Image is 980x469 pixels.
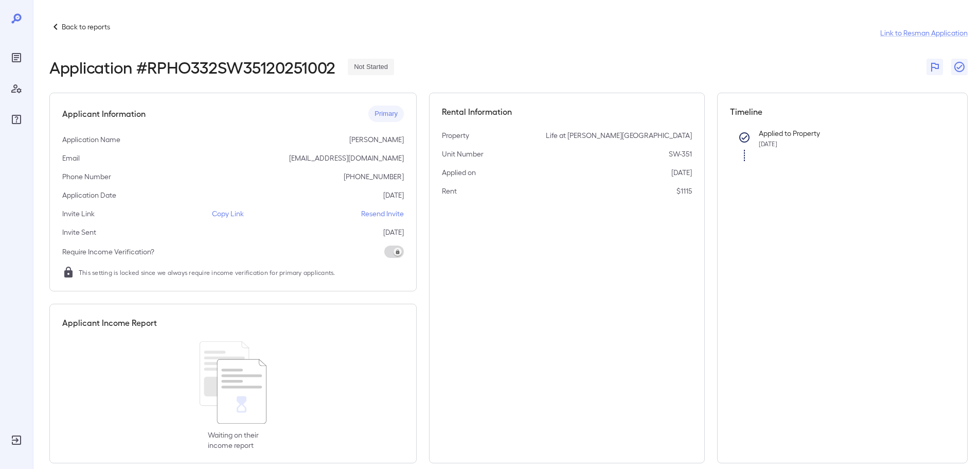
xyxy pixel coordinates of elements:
p: Application Date [62,190,116,200]
a: Link to Resman Application [880,28,968,38]
h5: Rental Information [442,106,692,118]
p: [DATE] [671,167,692,178]
p: Unit Number [442,149,484,159]
p: Property [442,130,469,141]
p: Resend Invite [361,209,404,219]
p: Waiting on their income report [208,430,259,450]
div: Log Out [8,432,25,448]
span: [DATE] [759,140,777,147]
div: Reports [8,49,25,66]
div: FAQ [8,111,25,128]
p: Back to reports [62,22,110,32]
p: Email [62,153,80,163]
p: Require Income Verification? [62,247,154,257]
p: Application Name [62,134,120,145]
p: [DATE] [383,190,404,200]
h5: Applicant Information [62,108,146,120]
p: [DATE] [383,227,404,237]
p: Applied to Property [759,128,939,138]
h5: Applicant Income Report [62,317,157,329]
p: Phone Number [62,171,111,182]
p: [PERSON_NAME] [349,134,404,145]
p: Rent [442,186,457,196]
p: SW-351 [669,149,692,159]
button: Flag Report [926,59,943,75]
p: Invite Link [62,209,95,219]
p: [EMAIL_ADDRESS][DOMAIN_NAME] [289,153,404,163]
p: Copy Link [212,209,244,219]
p: Applied on [442,167,476,178]
h2: Application # RPHO332SW35120251002 [49,58,335,76]
span: Primary [368,109,404,119]
div: Manage Users [8,80,25,97]
p: Life at [PERSON_NAME][GEOGRAPHIC_DATA] [546,130,692,141]
span: Not Started [348,62,394,72]
span: This setting is locked since we always require income verification for primary applicants. [79,267,335,277]
p: $1115 [676,186,692,196]
button: Close Report [951,59,968,75]
h5: Timeline [730,106,955,118]
p: [PHONE_NUMBER] [344,171,404,182]
p: Invite Sent [62,227,96,237]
